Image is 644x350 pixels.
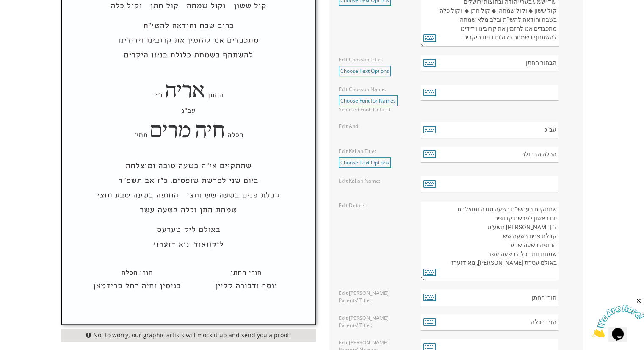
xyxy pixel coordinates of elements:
[339,86,386,93] label: Edit Chosson Name:
[339,106,408,113] div: Selected Font: Default
[339,95,398,106] a: Choose Font for Names
[421,201,558,281] textarea: שתתקיים בעהשי"ת בשעה טובה ומוצלחת יום ראשון לפרשת קדושים ל' [PERSON_NAME] תשע"ט קבלת פנים בשעה שש...
[339,177,380,184] label: Edit Kallah Name:
[61,329,316,342] div: Not to worry, our graphic artists will mock it up and send you a proof!
[339,289,408,304] label: Edit [PERSON_NAME] Parents' Title:
[339,314,408,329] label: Edit [PERSON_NAME] Parents' Title :
[339,66,391,76] a: Choose Text Options
[339,202,367,209] label: Edit Details:
[339,147,376,155] label: Edit Kallah Title:
[339,56,382,63] label: Edit Chosson Title:
[339,157,391,168] a: Choose Text Options
[339,122,359,130] label: Edit And:
[591,297,644,337] iframe: chat widget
